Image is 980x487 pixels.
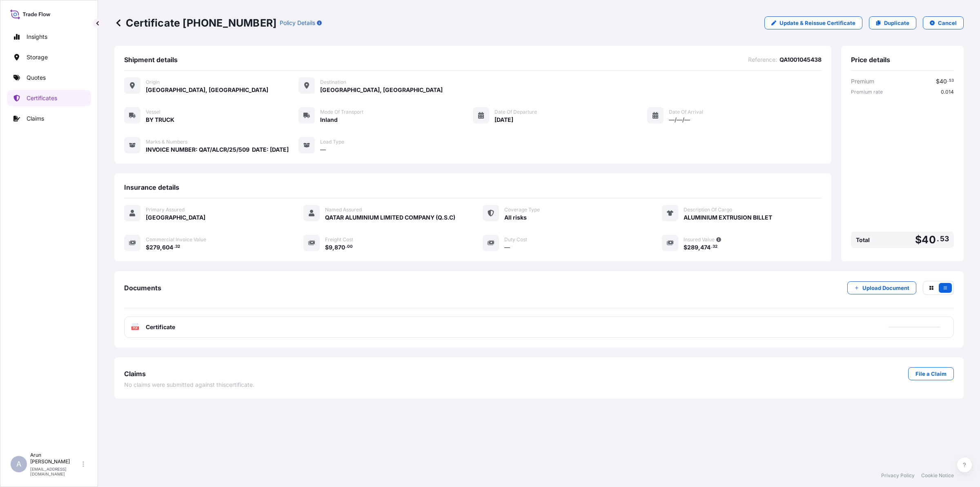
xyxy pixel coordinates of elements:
[936,79,940,84] span: $
[923,16,964,29] button: Cancel
[280,19,315,27] p: Policy Details
[320,109,363,115] span: Mode of Transport
[146,236,206,243] span: Commercial Invoice Value
[780,56,822,64] span: QA1001045438
[504,206,540,213] span: Coverage Type
[494,116,513,124] span: [DATE]
[332,245,334,250] span: ,
[504,236,527,243] span: Duty Cost
[329,245,332,250] span: 9
[27,74,46,82] p: Quotes
[938,19,957,27] p: Cancel
[345,245,347,248] span: .
[174,245,175,248] span: .
[7,49,91,65] a: Storage
[748,56,777,64] span: Reference :
[325,245,329,250] span: $
[921,472,954,479] a: Cookie Notice
[320,116,338,124] span: Inland
[884,19,909,27] p: Duplicate
[175,245,180,248] span: 32
[320,86,443,94] span: [GEOGRAPHIC_DATA], [GEOGRAPHIC_DATA]
[16,460,21,468] span: A
[27,114,44,123] p: Claims
[325,213,455,222] span: QATAR ALUMINIUM LIMITED COMPANY (Q.S.C)
[915,370,947,378] p: File a Claim
[146,213,205,222] span: [GEOGRAPHIC_DATA]
[146,206,185,213] span: Primary Assured
[7,29,91,45] a: Insights
[320,146,326,154] span: —
[325,206,362,213] span: Named Assured
[669,116,690,124] span: —/—/—
[347,245,353,248] span: 00
[764,16,862,29] a: Update & Reissue Certificate
[713,245,717,248] span: 32
[847,281,916,294] button: Upload Document
[27,53,48,61] p: Storage
[698,245,700,250] span: ,
[146,323,175,331] span: Certificate
[687,245,698,250] span: 289
[124,370,146,378] span: Claims
[149,245,160,250] span: 279
[124,183,179,191] span: Insurance details
[124,284,161,292] span: Documents
[915,235,922,245] span: $
[862,284,909,292] p: Upload Document
[146,109,160,115] span: Vessel
[851,89,883,95] span: Premium rate
[7,70,91,86] a: Quotes
[494,109,537,115] span: Date of Departure
[160,245,162,250] span: ,
[937,236,939,241] span: .
[684,206,732,213] span: Description Of Cargo
[869,16,916,29] a: Duplicate
[711,245,712,248] span: .
[700,245,710,250] span: 474
[30,452,81,465] p: Arun [PERSON_NAME]
[669,109,703,115] span: Date of Arrival
[949,79,954,82] span: 53
[146,139,187,145] span: Marks & Numbers
[146,86,268,94] span: [GEOGRAPHIC_DATA], [GEOGRAPHIC_DATA]
[30,467,81,476] p: [EMAIL_ADDRESS][DOMAIN_NAME]
[162,245,173,250] span: 604
[851,77,874,85] span: Premium
[334,245,345,250] span: 870
[684,213,772,222] span: ALUMINIUM EXTRUSION BILLET
[320,139,344,145] span: Load Type
[146,245,149,250] span: $
[504,213,527,222] span: All risks
[684,236,715,243] span: Insured Value
[947,79,949,82] span: .
[780,19,855,27] p: Update & Reissue Certificate
[7,90,91,106] a: Certificates
[856,236,870,244] span: Total
[504,243,510,251] span: —
[146,146,289,154] span: INVOICE NUMBER: QAT/ALCR/25/509 DATE: [DATE]
[922,235,935,245] span: 40
[146,116,174,124] span: BY TRUCK
[133,327,138,330] text: PDF
[27,94,57,102] p: Certificates
[124,56,178,64] span: Shipment details
[114,16,276,29] p: Certificate [PHONE_NUMBER]
[320,79,346,85] span: Destination
[27,33,47,41] p: Insights
[325,236,353,243] span: Freight Cost
[941,89,954,95] span: 0.014
[940,79,947,84] span: 40
[124,381,254,389] span: No claims were submitted against this certificate .
[908,367,954,380] a: File a Claim
[940,236,949,241] span: 53
[881,472,915,479] a: Privacy Policy
[684,245,687,250] span: $
[7,110,91,127] a: Claims
[851,56,890,64] span: Price details
[146,79,160,85] span: Origin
